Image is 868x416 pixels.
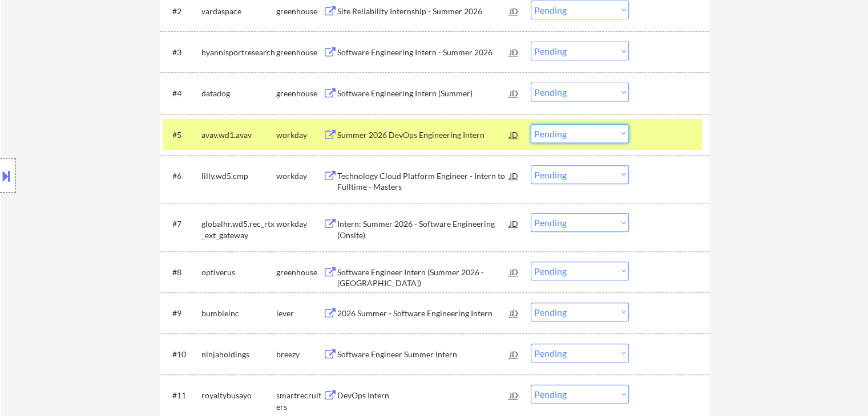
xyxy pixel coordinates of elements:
div: JD [508,42,520,62]
div: workday [276,129,323,141]
div: workday [276,170,323,182]
div: optiverus [201,267,276,278]
div: 2026 Summer - Software Engineering Intern [337,308,510,319]
div: globalhr.wd5.rec_rtx_ext_gateway [201,218,276,240]
div: bumbleinc [201,308,276,319]
div: #10 [172,349,192,360]
div: DevOps Intern [337,390,510,401]
div: JD [508,262,520,282]
div: hyannisportresearch [201,47,276,58]
div: #11 [172,390,192,401]
div: ninjaholdings [201,349,276,360]
div: breezy [276,349,323,360]
div: royaltybusayo [201,390,276,401]
div: #9 [172,308,192,319]
div: Intern: Summer 2026 - Software Engineering (Onsite) [337,218,510,240]
div: JD [508,165,520,186]
div: Software Engineering Intern - Summer 2026 [337,47,510,58]
div: workday [276,218,323,230]
div: Summer 2026 DevOps Engineering Intern [337,129,510,141]
div: Software Engineer Intern (Summer 2026 - [GEOGRAPHIC_DATA]) [337,267,510,289]
div: avav.wd1.avav [201,129,276,141]
div: Software Engineering Intern (Summer) [337,88,510,99]
div: datadog [201,88,276,99]
div: greenhouse [276,267,323,278]
div: JD [508,385,520,405]
div: greenhouse [276,6,323,17]
div: vardaspace [201,6,276,17]
div: JD [508,124,520,145]
div: smartrecruiters [276,390,323,412]
div: #2 [172,6,192,17]
div: Software Engineer Summer Intern [337,349,510,360]
div: lever [276,308,323,319]
div: JD [508,83,520,103]
div: lilly.wd5.cmp [201,170,276,182]
div: JD [508,1,520,21]
div: JD [508,303,520,323]
div: greenhouse [276,47,323,58]
div: JD [508,344,520,364]
div: greenhouse [276,88,323,99]
div: JD [508,213,520,234]
div: #3 [172,47,192,58]
div: Technology Cloud Platform Engineer - Intern to Fulltime - Masters [337,170,510,193]
div: Site Reliability Internship - Summer 2026 [337,6,510,17]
